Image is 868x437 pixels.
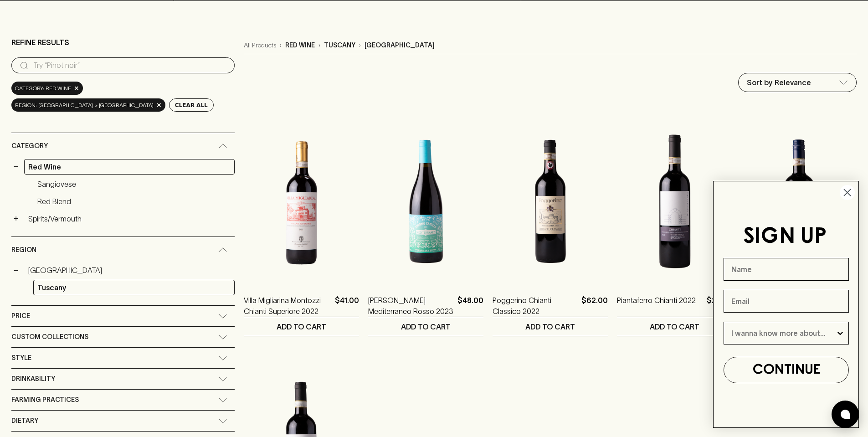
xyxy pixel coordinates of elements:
[169,98,214,112] button: Clear All
[33,194,235,209] a: Red Blend
[11,140,48,152] span: Category
[15,101,154,110] span: region: [GEOGRAPHIC_DATA] > [GEOGRAPHIC_DATA]
[11,237,235,263] div: Region
[836,322,845,344] button: Show Options
[617,122,732,281] img: Piantaferro Chianti 2022
[704,172,868,437] div: FLYOUT Form
[525,321,575,332] p: ADD TO CART
[244,122,359,281] img: Villa Migliarina Montozzi Chianti Superiore 2022
[285,41,315,50] p: red wine
[401,321,451,332] p: ADD TO CART
[11,266,21,275] button: −
[368,122,483,281] img: Antonio Camillo Mediterraneo Rosso 2023
[33,58,227,73] input: Try “Pinot noir”
[11,162,21,171] button: −
[11,310,30,322] span: Price
[11,394,79,406] span: Farming Practices
[493,295,578,317] a: Poggerino Chianti Classico 2022
[24,262,235,278] a: [GEOGRAPHIC_DATA]
[359,41,361,50] p: ›
[741,122,857,281] img: Astrale Chianti Sangiovese 2023
[244,317,359,336] button: ADD TO CART
[617,295,696,317] a: Piantaferro Chianti 2022
[11,411,235,431] div: Dietary
[15,84,71,93] span: Category: red wine
[11,327,235,347] div: Custom Collections
[11,348,235,368] div: Style
[650,321,699,332] p: ADD TO CART
[33,176,235,192] a: Sangiovese
[11,373,55,385] span: Drinkability
[11,352,31,364] span: Style
[11,244,36,256] span: Region
[11,331,88,343] span: Custom Collections
[724,357,849,383] button: CONTINUE
[24,159,235,175] a: Red Wine
[11,133,235,159] div: Category
[156,100,162,110] span: ×
[244,41,276,50] a: All Products
[368,295,454,317] a: [PERSON_NAME] Mediterraneo Rosso 2023
[617,317,732,336] button: ADD TO CART
[324,41,355,50] p: tuscany
[280,41,282,50] p: ›
[581,295,608,317] p: $62.00
[11,214,21,223] button: +
[11,37,69,48] p: Refine Results
[368,317,483,336] button: ADD TO CART
[747,77,811,88] p: Sort by Relevance
[74,83,79,93] span: ×
[743,226,827,247] span: SIGN UP
[839,185,855,201] button: Close dialog
[277,321,326,332] p: ADD TO CART
[11,369,235,389] div: Drinkability
[244,295,331,317] a: Villa Migliarina Montozzi Chianti Superiore 2022
[11,415,38,427] span: Dietary
[493,317,608,336] button: ADD TO CART
[33,280,235,295] a: Tuscany
[318,41,320,50] p: ›
[335,295,359,317] p: $41.00
[731,322,836,344] input: I wanna know more about...
[365,41,435,50] p: [GEOGRAPHIC_DATA]
[841,410,850,419] img: bubble-icon
[11,390,235,410] div: Farming Practices
[493,122,608,281] img: Poggerino Chianti Classico 2022
[11,306,235,326] div: Price
[739,73,856,92] div: Sort by Relevance
[724,290,849,313] input: Email
[724,258,849,281] input: Name
[457,295,483,317] p: $48.00
[24,211,235,226] a: Spirits/Vermouth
